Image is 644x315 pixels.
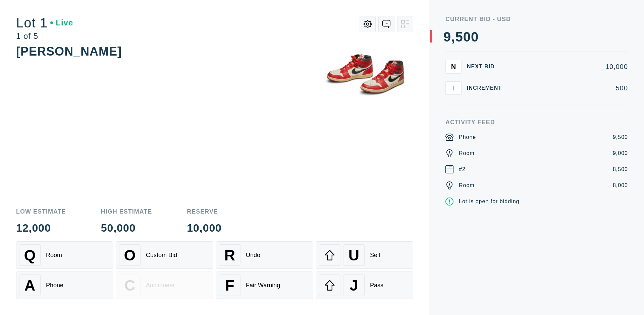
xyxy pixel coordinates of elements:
div: 8,500 [613,165,628,173]
div: Auctioneer [146,282,175,289]
div: Room [459,149,475,157]
div: 5 [455,30,463,44]
div: Increment [467,85,507,91]
div: Custom Bid [146,252,177,259]
div: Live [50,19,73,27]
div: Reserve [187,209,222,215]
button: APhone [16,271,113,299]
span: Q [24,247,36,264]
div: Undo [246,252,260,259]
div: 0 [463,30,471,44]
div: 8,000 [613,181,628,189]
div: Pass [370,282,383,289]
div: Activity Feed [445,119,628,125]
div: Phone [46,282,63,289]
div: 50,000 [101,223,152,233]
span: U [348,247,359,264]
div: Phone [459,133,476,141]
div: 9,000 [613,149,628,157]
div: 10,000 [187,223,222,233]
button: OCustom Bid [116,241,213,269]
div: Lot is open for bidding [459,198,519,206]
span: F [225,277,234,294]
button: N [445,60,462,73]
div: 9,500 [613,133,628,141]
div: Next Bid [467,64,507,69]
span: A [24,277,35,294]
div: , [451,30,455,164]
div: 9 [443,30,451,44]
div: Room [459,181,475,189]
div: High Estimate [101,209,152,215]
div: 1 of 5 [16,32,73,40]
button: FFair Warning [216,271,313,299]
span: C [124,277,135,294]
div: 12,000 [16,223,66,233]
div: 500 [513,85,628,91]
button: QRoom [16,241,113,269]
button: USell [316,241,413,269]
div: Sell [370,252,380,259]
span: J [350,277,358,294]
div: Room [46,252,62,259]
div: 10,000 [513,63,628,70]
div: Low Estimate [16,209,66,215]
button: CAuctioneer [116,271,213,299]
span: I [452,84,454,92]
div: Current Bid - USD [445,16,628,22]
span: N [451,63,456,70]
div: Lot 1 [16,16,73,29]
div: Fair Warning [246,282,280,289]
button: I [445,81,462,95]
span: O [124,247,136,264]
div: [PERSON_NAME] [16,45,122,58]
button: JPass [316,271,413,299]
span: R [224,247,235,264]
button: RUndo [216,241,313,269]
div: #2 [459,165,466,173]
div: 0 [471,30,479,44]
